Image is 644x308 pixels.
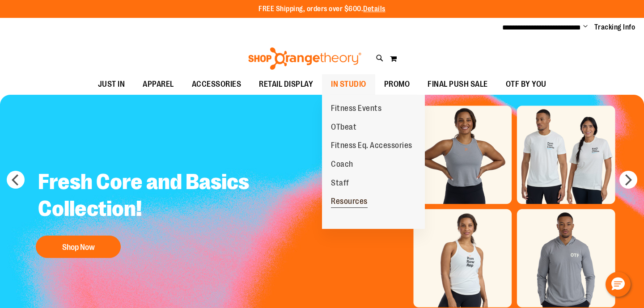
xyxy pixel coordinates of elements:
[606,272,631,297] button: Hello, have a question? Let’s chat.
[250,74,322,95] a: RETAIL DISPLAY
[31,162,257,262] a: Fresh Core and Basics Collection! Shop Now
[322,118,365,137] a: OTbeat
[497,74,555,95] a: OTF BY YOU
[7,171,25,189] button: prev
[322,95,425,229] ul: IN STUDIO
[259,74,313,94] span: RETAIL DISPLAY
[143,74,174,94] span: APPAREL
[247,47,363,70] img: Shop Orangetheory
[322,74,375,95] a: IN STUDIO
[322,155,362,174] a: Coach
[419,74,497,95] a: FINAL PUSH SALE
[331,141,412,152] span: Fitness Eq. Accessories
[31,162,257,231] h2: Fresh Core and Basics Collection!
[322,99,390,118] a: Fitness Events
[594,22,636,32] a: Tracking Info
[322,174,358,193] a: Staff
[183,74,250,95] a: ACCESSORIES
[331,160,353,171] span: Coach
[363,5,386,13] a: Details
[384,74,410,94] span: PROMO
[134,74,183,95] a: APPAREL
[331,122,356,134] span: OTbeat
[331,197,368,208] span: Resources
[322,136,421,155] a: Fitness Eq. Accessories
[428,74,488,94] span: FINAL PUSH SALE
[331,104,381,115] span: Fitness Events
[322,192,377,211] a: Resources
[36,236,121,258] button: Shop Now
[331,74,366,94] span: IN STUDIO
[98,74,125,94] span: JUST IN
[583,23,588,32] button: Account menu
[192,74,241,94] span: ACCESSORIES
[506,74,547,94] span: OTF BY YOU
[258,4,386,14] p: FREE Shipping, orders over $600.
[331,178,349,190] span: Staff
[619,171,637,189] button: next
[375,74,419,95] a: PROMO
[89,74,134,95] a: JUST IN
